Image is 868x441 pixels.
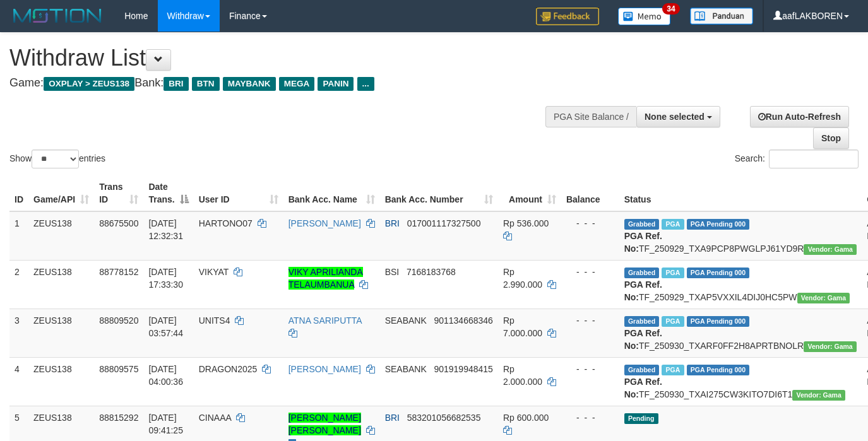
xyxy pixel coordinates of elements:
[194,175,283,211] th: User ID: activate to sort column ascending
[288,267,363,290] a: VIKY APRILIANDA TELAUMBANUA
[619,260,862,309] td: TF_250929_TXAP5VXXIL4DIJ0HC5PW
[288,364,361,374] a: [PERSON_NAME]
[566,314,614,327] div: - - -
[9,45,566,71] h1: Withdraw List
[662,268,684,278] span: Marked by aafchomsokheang
[503,267,542,290] span: Rp 2.990.000
[687,365,750,375] span: PGA Pending
[199,218,253,228] span: HARTONO07
[99,315,138,326] span: 88809520
[636,106,720,127] button: None selected
[750,106,849,127] a: Run Auto-Refresh
[566,411,614,424] div: - - -
[28,309,94,357] td: ZEUS138
[624,231,662,254] b: PGA Ref. No:
[536,8,599,25] img: Feedback.jpg
[792,390,845,401] span: Vendor URL: https://trx31.1velocity.biz
[9,309,28,357] td: 3
[645,112,705,122] span: None selected
[407,413,481,423] span: Copy 583201056682535 to clipboard
[163,77,188,91] span: BRI
[199,267,229,277] span: VIKYAT
[662,3,679,15] span: 34
[148,364,183,387] span: [DATE] 04:00:36
[28,260,94,309] td: ZEUS138
[503,315,542,338] span: Rp 7.000.000
[498,175,561,211] th: Amount: activate to sort column ascending
[99,267,138,277] span: 88778152
[619,175,862,211] th: Status
[148,218,183,241] span: [DATE] 12:32:31
[99,413,138,423] span: 88815292
[566,266,614,278] div: - - -
[357,77,374,91] span: ...
[624,365,660,375] span: Grabbed
[192,77,220,91] span: BTN
[813,127,849,149] a: Stop
[148,315,183,338] span: [DATE] 03:57:44
[624,279,662,302] b: PGA Ref. No:
[9,77,566,90] h4: Game: Bank:
[385,364,427,374] span: SEABANK
[9,175,28,211] th: ID
[28,211,94,261] td: ZEUS138
[797,293,850,303] span: Vendor URL: https://trx31.1velocity.biz
[199,315,230,326] span: UNITS4
[407,267,456,277] span: Copy 7168183768 to clipboard
[624,413,658,424] span: Pending
[32,150,79,168] select: Showentries
[199,413,231,423] span: CINAAA
[318,77,354,91] span: PANIN
[619,309,862,357] td: TF_250930_TXARF0FF2H8APRTBNOLR
[279,77,315,91] span: MEGA
[662,316,684,327] span: Marked by aafkaynarin
[434,364,492,374] span: Copy 901919948415 to clipboard
[662,365,684,375] span: Marked by aafkaynarin
[9,260,28,309] td: 2
[735,150,859,168] label: Search:
[28,357,94,406] td: ZEUS138
[804,244,857,255] span: Vendor URL: https://trx31.1velocity.biz
[503,413,549,423] span: Rp 600.000
[380,175,498,211] th: Bank Acc. Number: activate to sort column ascending
[624,377,662,399] b: PGA Ref. No:
[148,267,183,290] span: [DATE] 17:33:30
[9,357,28,406] td: 4
[687,268,750,278] span: PGA Pending
[288,218,361,228] a: [PERSON_NAME]
[434,315,492,326] span: Copy 901134668346 to clipboard
[9,150,105,168] label: Show entries
[148,413,183,435] span: [DATE] 09:41:25
[199,364,258,374] span: DRAGON2025
[223,77,276,91] span: MAYBANK
[804,341,857,352] span: Vendor URL: https://trx31.1velocity.biz
[624,316,660,327] span: Grabbed
[566,363,614,375] div: - - -
[690,8,753,25] img: panduan.png
[99,364,138,374] span: 88809575
[385,413,400,423] span: BRI
[662,219,684,230] span: Marked by aaftrukkakada
[561,175,619,211] th: Balance
[624,268,660,278] span: Grabbed
[143,175,193,211] th: Date Trans.: activate to sort column descending
[288,315,362,326] a: ATNA SARIPUTTA
[503,364,542,387] span: Rp 2.000.000
[94,175,143,211] th: Trans ID: activate to sort column ascending
[28,175,94,211] th: Game/API: activate to sort column ascending
[619,357,862,406] td: TF_250930_TXAI275CW3KITO7DI6T1
[624,219,660,230] span: Grabbed
[44,77,134,91] span: OXPLAY > ZEUS138
[99,218,138,228] span: 88675500
[283,175,380,211] th: Bank Acc. Name: activate to sort column ascending
[9,6,105,25] img: MOTION_logo.png
[624,328,662,351] b: PGA Ref. No:
[618,8,671,25] img: Button%20Memo.svg
[687,219,750,230] span: PGA Pending
[619,211,862,261] td: TF_250929_TXA9PCP8PWGLPJ61YD9R
[385,267,400,277] span: BSI
[769,150,859,168] input: Search:
[503,218,549,228] span: Rp 536.000
[545,106,636,127] div: PGA Site Balance /
[288,413,361,435] a: [PERSON_NAME] [PERSON_NAME]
